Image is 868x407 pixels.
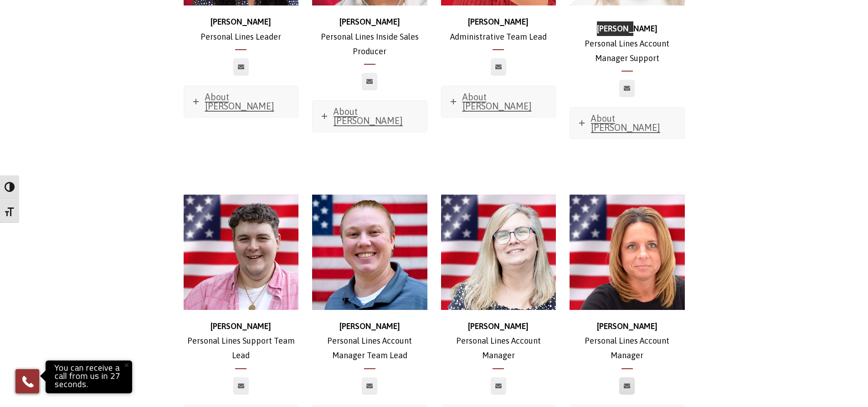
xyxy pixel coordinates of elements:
[442,86,556,117] a: About [PERSON_NAME]
[211,321,271,331] strong: [PERSON_NAME]
[184,15,299,44] p: Personal Lines Leader
[441,195,556,310] img: Dawn_500x500
[116,355,136,375] button: Close
[441,15,556,44] p: Administrative Team Lead
[339,321,400,331] strong: [PERSON_NAME]
[184,86,298,117] a: About [PERSON_NAME]
[339,17,400,26] strong: [PERSON_NAME]
[591,113,660,133] span: About [PERSON_NAME]
[312,195,427,310] img: Darlene 1
[570,21,685,66] p: Personal Lines Account Manager Support
[441,319,556,363] p: Personal Lines Account Manager
[597,24,657,33] strong: [PERSON_NAME]
[462,92,532,111] span: About [PERSON_NAME]
[48,363,130,391] p: You can receive a call from us in 27 seconds.
[184,195,299,310] img: Blake_500x500
[205,92,274,111] span: About [PERSON_NAME]
[312,15,427,59] p: Personal Lines Inside Sales Producer
[211,17,271,26] strong: [PERSON_NAME]
[21,374,35,389] img: Phone icon
[570,195,685,310] img: Alice Taylor_500x500
[312,319,427,363] p: Personal Lines Account Manager Team Lead
[468,17,529,26] strong: [PERSON_NAME]
[570,319,685,363] p: Personal Lines Account Manager
[597,321,657,331] strong: [PERSON_NAME]
[468,321,529,331] strong: [PERSON_NAME]
[184,319,299,363] p: Personal Lines Support Team Lead
[334,106,403,126] span: About [PERSON_NAME]
[313,101,427,132] a: About [PERSON_NAME]
[570,108,684,139] a: About [PERSON_NAME]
